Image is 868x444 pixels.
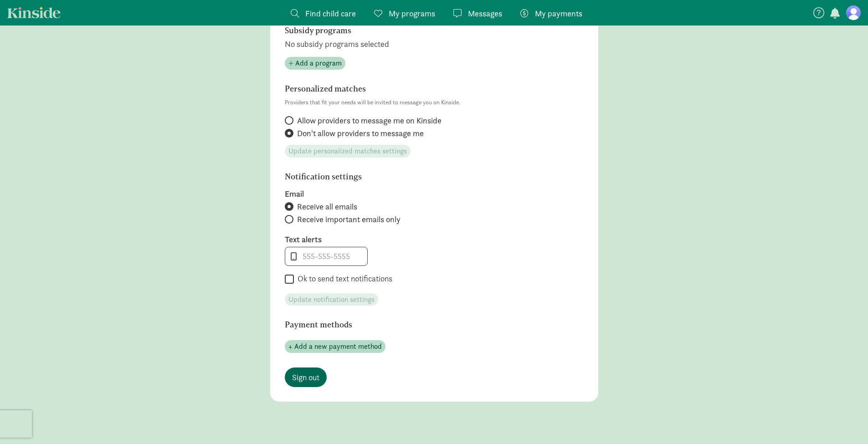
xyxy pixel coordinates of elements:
[285,234,584,245] label: Text alerts
[285,97,584,108] p: Providers that fit your needs will be invited to message you on Kinside.
[285,26,535,35] h6: Subsidy programs
[285,172,535,181] h6: Notification settings
[294,273,392,284] label: Ok to send text notifications
[285,247,367,265] input: 555-555-5555
[297,115,442,126] span: Allow providers to message me on Kinside
[305,7,356,20] span: Find child care
[535,7,582,20] span: My payments
[285,340,385,353] button: + Add a new payment method
[7,7,61,18] a: Kinside
[288,341,382,352] span: + Add a new payment method
[297,201,357,212] span: Receive all emails
[297,214,401,225] span: Receive important emails only
[285,84,535,93] h6: Personalized matches
[285,189,584,199] label: Email
[468,7,502,20] span: Messages
[295,58,342,69] span: Add a program
[285,39,584,50] p: No subsidy programs selected
[297,128,424,139] span: Don't allow providers to message me
[389,7,435,20] span: My programs
[292,371,319,383] span: Sign out
[285,145,411,158] button: Update personalized matches settings
[288,294,375,305] span: Update notification settings
[285,293,378,306] button: Update notification settings
[285,57,345,70] button: Add a program
[285,320,535,329] h6: Payment methods
[285,367,327,387] a: Sign out
[288,146,407,157] span: Update personalized matches settings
